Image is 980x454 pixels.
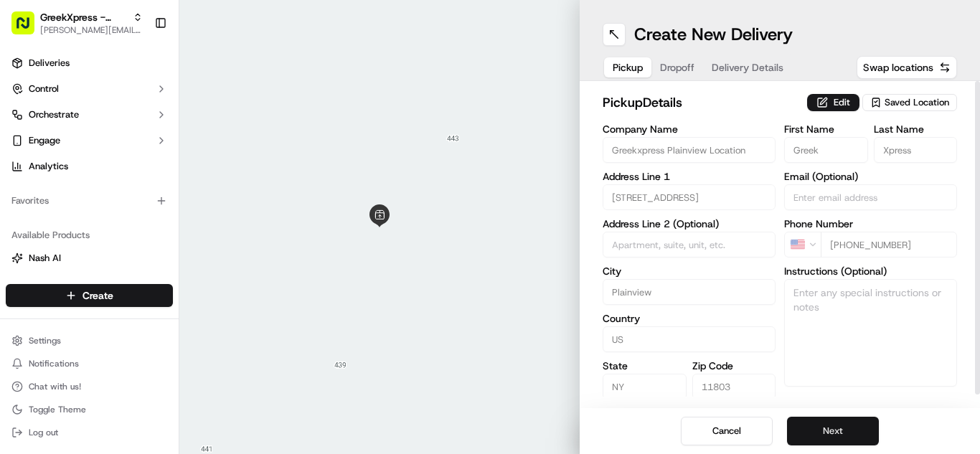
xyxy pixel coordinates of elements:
a: Nash AI [11,252,167,265]
input: Enter city [603,279,776,305]
img: 1736555255976-a54dd68f-1ca7-489b-9aae-adbdc363a1c4 [14,137,40,163]
span: [PERSON_NAME] [44,222,116,234]
div: 💻 [121,322,133,334]
span: Settings [29,335,61,346]
input: Enter company name [603,137,776,163]
button: Next [787,417,879,445]
label: State [603,361,687,371]
div: Start new chat [65,137,235,151]
span: Notifications [29,358,79,369]
label: Address Line 1 [603,171,776,181]
label: Phone Number [784,219,957,229]
button: Start new chat [244,141,261,159]
span: Control [29,82,59,95]
span: Engage [29,134,60,147]
a: Deliveries [6,52,173,75]
span: Pylon [143,348,174,359]
label: Advanced [784,395,830,410]
button: Edit [807,94,859,111]
span: Nash AI [29,252,61,265]
span: • [193,261,198,273]
div: We're available if you need us! [65,151,197,163]
button: Cancel [681,417,773,445]
h2: pickup Details [603,93,798,113]
span: Pickup [613,60,643,75]
span: Log out [29,427,58,438]
label: City [603,266,776,276]
input: Enter country [603,326,776,352]
input: Enter last name [874,137,958,163]
input: Got a question? Start typing here... [37,93,258,108]
div: Favorites [6,189,173,212]
a: 📗Knowledge Base [9,315,116,341]
img: Nash [14,14,43,43]
input: Enter state [603,374,687,399]
span: Deliveries [29,57,70,70]
img: Liam S. [14,209,37,232]
span: Analytics [29,160,68,173]
span: [DATE] [201,261,230,273]
label: Country [603,313,776,323]
button: Control [6,77,173,100]
label: Last Name [874,124,958,134]
button: Advanced [784,395,957,410]
span: Toggle Theme [29,404,86,415]
button: Nash AI [6,247,173,270]
span: [DATE] [127,222,156,234]
span: Orchestrate [29,108,79,121]
button: Chat with us! [6,377,173,397]
span: Knowledge Base [29,321,110,335]
input: Enter phone number [821,232,957,257]
button: Toggle Theme [6,399,173,420]
span: [PERSON_NAME] [PERSON_NAME] [44,261,190,273]
a: 💻API Documentation [116,315,236,341]
span: API Documentation [136,321,230,335]
button: Saved Location [862,93,957,113]
label: Company Name [603,124,776,134]
label: Address Line 2 (Optional) [603,219,776,229]
button: Settings [6,331,173,351]
input: Enter address [603,184,776,210]
button: Log out [6,422,173,443]
label: Email (Optional) [784,171,957,181]
span: Dropoff [660,60,694,75]
img: Dianne Alexi Soriano [14,247,37,270]
input: Enter zip code [692,374,776,399]
button: Create [6,284,173,307]
button: Swap locations [857,56,957,79]
div: Past conversations [14,186,96,198]
img: 1736555255976-a54dd68f-1ca7-489b-9aae-adbdc363a1c4 [29,223,40,235]
label: Instructions (Optional) [784,266,957,276]
label: Zip Code [692,361,776,371]
button: Notifications [6,354,173,374]
a: Powered byPylon [101,347,174,359]
span: Delivery Details [712,60,783,75]
img: 5e9a9d7314ff4150bce227a61376b483.jpg [30,137,56,163]
button: [PERSON_NAME][EMAIL_ADDRESS][DOMAIN_NAME] [40,24,143,36]
button: Engage [6,129,173,152]
span: Saved Location [885,96,949,109]
span: Swap locations [863,60,933,75]
button: See all [222,184,261,201]
a: Analytics [6,155,173,178]
img: 1736555255976-a54dd68f-1ca7-489b-9aae-adbdc363a1c4 [29,262,40,273]
input: Enter email address [784,184,957,210]
button: GreekXpress - Plainview[PERSON_NAME][EMAIL_ADDRESS][DOMAIN_NAME] [6,6,149,40]
div: Available Products [6,224,173,247]
span: Create [83,288,113,303]
label: First Name [784,124,868,134]
button: GreekXpress - Plainview [40,10,127,24]
button: Orchestrate [6,103,173,126]
span: Chat with us! [29,381,81,392]
p: Welcome 👋 [14,57,261,80]
h1: Create New Delivery [634,23,793,46]
span: • [119,222,124,234]
input: Apartment, suite, unit, etc. [603,232,776,257]
div: 📗 [14,322,26,334]
input: Enter first name [784,137,868,163]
